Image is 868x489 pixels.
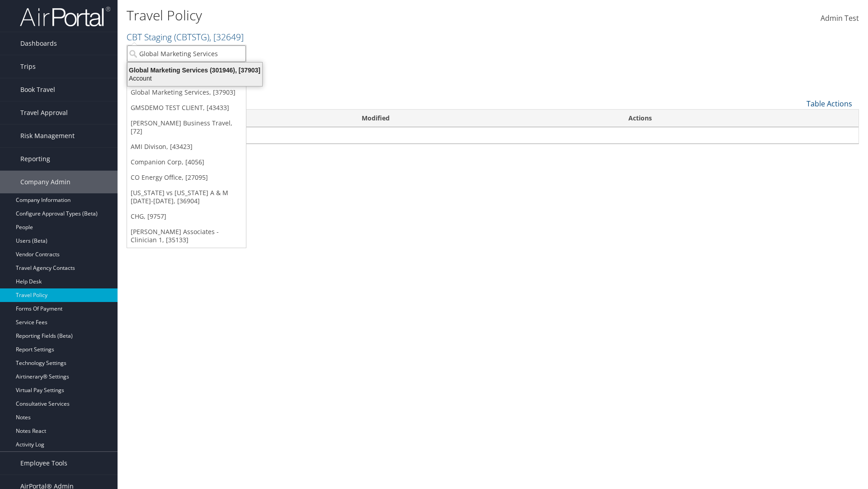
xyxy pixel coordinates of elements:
a: Global Marketing Services, [37903] [127,85,246,100]
span: Risk Management [20,125,75,147]
span: Reporting [20,148,50,170]
span: Travel Approval [20,101,68,124]
a: [PERSON_NAME] Associates - Clinician 1, [35133] [127,224,246,248]
div: Account [122,74,268,82]
a: [US_STATE] vs [US_STATE] A & M [DATE]-[DATE], [36904] [127,185,246,209]
span: , [ 32649 ] [209,31,244,43]
th: Actions [620,110,859,127]
div: Global Marketing Services (301946), [37903] [122,66,268,74]
a: [PERSON_NAME] Business Travel, [72] [127,115,246,139]
a: Table Actions [807,99,852,109]
a: GMSDEMO TEST CLIENT, [43433] [127,100,246,115]
a: Admin Test [821,5,859,33]
a: CBT Staging [127,31,244,43]
a: CO Energy Office, [27095] [127,170,246,185]
span: ( CBTSTG ) [174,31,209,43]
span: Dashboards [20,32,57,55]
th: Modified: activate to sort column ascending [354,110,621,127]
span: Book Travel [20,78,55,101]
span: Company Admin [20,171,71,193]
td: No data available in table [127,127,859,144]
img: airportal-logo.png [20,6,110,27]
h1: Travel Policy [127,6,615,25]
a: CHG, [9757] [127,209,246,224]
span: Trips [20,55,36,78]
a: Companion Corp, [4056] [127,154,246,170]
span: Employee Tools [20,452,67,475]
a: AMI Divison, [43423] [127,139,246,154]
input: Search Accounts [127,45,246,62]
span: Admin Test [821,13,859,23]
